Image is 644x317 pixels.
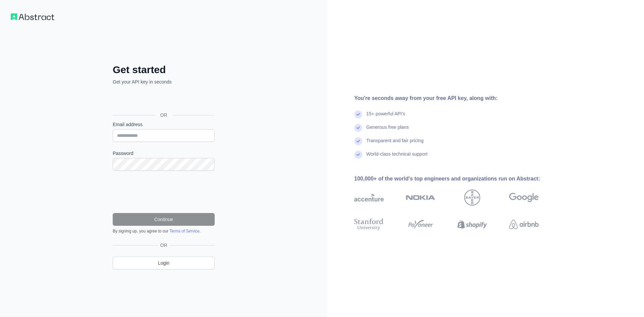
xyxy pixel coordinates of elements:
[158,242,170,249] span: OR
[113,213,215,226] button: Continue
[354,94,560,102] div: You're seconds away from your free API key, along with:
[509,190,539,206] img: google
[113,228,215,234] div: By signing up, you agree to our .
[354,175,560,183] div: 100,000+ of the world's top engineers and organizations run on Abstract:
[354,110,362,118] img: check mark
[113,64,215,76] h2: Get started
[366,110,405,124] div: 15+ powerful API's
[113,257,215,269] a: Login
[406,190,435,206] img: nokia
[366,137,424,151] div: Transparent and fair pricing
[354,190,384,206] img: accenture
[354,151,362,159] img: check mark
[458,217,487,232] img: shopify
[354,137,362,145] img: check mark
[354,217,384,232] img: stanford university
[366,124,409,137] div: Generous free plans
[113,179,215,205] iframe: reCAPTCHA
[406,217,435,232] img: payoneer
[113,150,215,157] label: Password
[509,217,539,232] img: airbnb
[113,78,215,85] p: Get your API key in seconds
[113,121,215,128] label: Email address
[169,229,199,233] a: Terms of Service
[366,151,428,164] div: World-class technical support
[109,93,217,107] iframe: Botão "Fazer login com o Google"
[354,124,362,132] img: check mark
[464,190,480,206] img: bayer
[155,112,173,118] span: OR
[11,13,54,20] img: Workflow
